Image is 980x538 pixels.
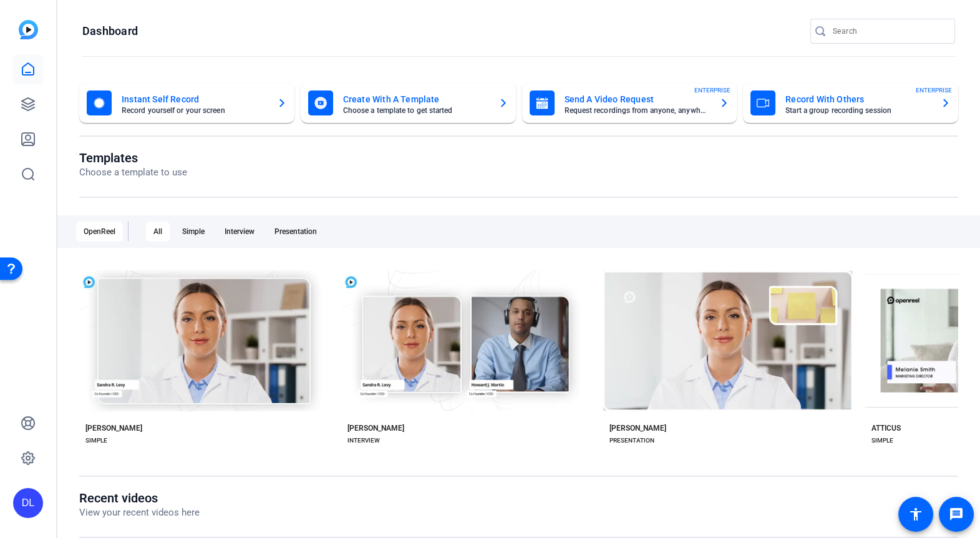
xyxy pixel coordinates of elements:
[785,107,931,114] mat-card-subtitle: Start a group recording session
[609,436,654,446] div: PRESENTATION
[79,83,294,123] button: Instant Self RecordRecord yourself or your screen
[301,83,516,123] button: Create With A TemplateChoose a template to get started
[871,436,893,446] div: SIMPLE
[743,83,958,123] button: Record With OthersStart a group recording sessionENTERPRISE
[522,83,737,123] button: Send A Video RequestRequest recordings from anyone, anywhereENTERPRISE
[785,92,931,107] mat-card-title: Record With Others
[267,222,324,242] div: Presentation
[343,107,488,114] mat-card-subtitle: Choose a template to get started
[343,92,488,107] mat-card-title: Create With A Template
[347,423,404,433] div: [PERSON_NAME]
[146,222,170,242] div: All
[949,507,964,522] mat-icon: message
[76,222,123,242] div: OpenReel
[908,507,923,522] mat-icon: accessibility
[82,24,138,39] h1: Dashboard
[85,423,142,433] div: [PERSON_NAME]
[19,20,38,39] img: blue-gradient.svg
[694,86,730,95] span: ENTERPRISE
[609,423,666,433] div: [PERSON_NAME]
[79,165,187,180] p: Choose a template to use
[916,86,952,95] span: ENTERPRISE
[13,488,43,518] div: DL
[175,222,212,242] div: Simple
[833,24,945,39] input: Search
[565,107,710,114] mat-card-subtitle: Request recordings from anyone, anywhere
[217,222,262,242] div: Interview
[79,506,200,520] p: View your recent videos here
[122,92,267,107] mat-card-title: Instant Self Record
[565,92,710,107] mat-card-title: Send A Video Request
[347,436,380,446] div: INTERVIEW
[122,107,267,114] mat-card-subtitle: Record yourself or your screen
[79,491,200,506] h1: Recent videos
[85,436,107,446] div: SIMPLE
[871,423,901,433] div: ATTICUS
[79,150,187,165] h1: Templates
